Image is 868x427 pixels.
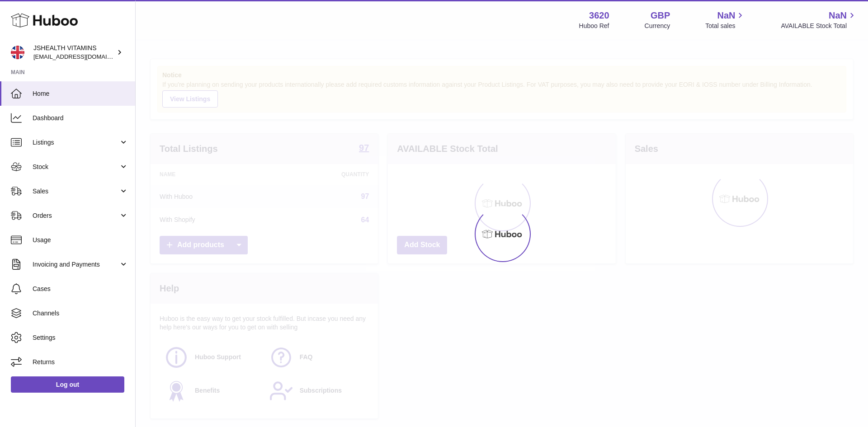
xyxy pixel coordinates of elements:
[33,285,128,293] span: Cases
[781,9,857,30] a: NaN AVAILABLE Stock Total
[33,358,128,366] span: Returns
[33,260,119,269] span: Invoicing and Payments
[589,9,609,22] strong: 3620
[705,9,745,30] a: NaN Total sales
[33,309,128,318] span: Channels
[781,22,857,30] span: AVAILABLE Stock Total
[33,89,128,98] span: Home
[829,9,847,22] span: NaN
[33,138,119,147] span: Listings
[33,44,115,61] div: JSHEALTH VITAMINS
[33,333,128,342] span: Settings
[33,236,128,244] span: Usage
[705,22,745,30] span: Total sales
[33,53,133,60] span: [EMAIL_ADDRESS][DOMAIN_NAME]
[11,376,124,393] a: Log out
[33,163,119,171] span: Stock
[645,22,670,30] div: Currency
[33,114,128,122] span: Dashboard
[33,187,119,196] span: Sales
[579,22,609,30] div: Huboo Ref
[11,46,24,59] img: internalAdmin-3620@internal.huboo.com
[33,211,119,220] span: Orders
[717,9,735,22] span: NaN
[651,9,670,22] strong: GBP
